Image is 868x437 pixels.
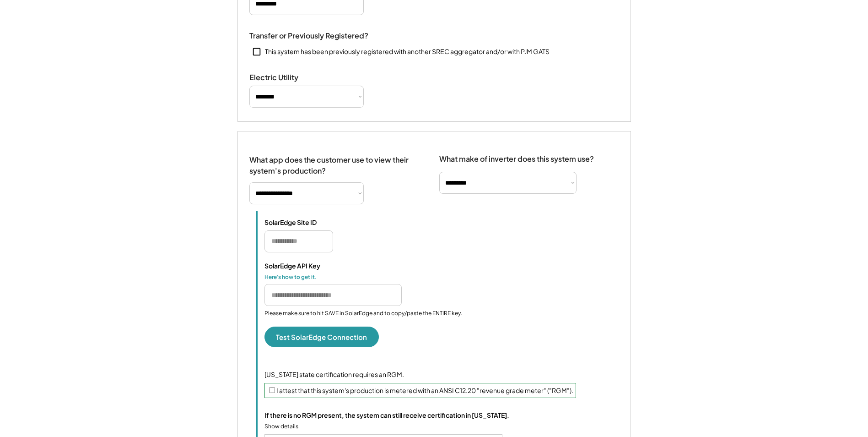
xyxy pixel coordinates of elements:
[264,218,356,226] div: SolarEdge Site ID
[264,411,509,419] div: If there is no RGM present, the system can still receive certification in [US_STATE].
[439,145,594,166] div: What make of inverter does this system use?
[264,370,619,379] div: [US_STATE] state certification requires an RGM.
[264,423,298,431] div: Show details
[264,310,462,317] div: Please make sure to hit SAVE in SolarEdge and to copy/paste the ENTIRE key.
[264,273,356,281] div: Here's how to get it.
[264,327,379,347] button: Test SolarEdge Connection
[249,31,368,41] div: Transfer or Previously Registered?
[249,145,421,176] div: What app does the customer use to view their system's production?
[276,386,573,394] label: I attest that this system's production is metered with an ANSI C12.20 "revenue grade meter" ("RGM").
[265,47,550,56] div: This system has been previously registered with another SREC aggregator and/or with PJM GATS
[264,262,356,270] div: SolarEdge API Key
[249,73,341,82] div: Electric Utility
